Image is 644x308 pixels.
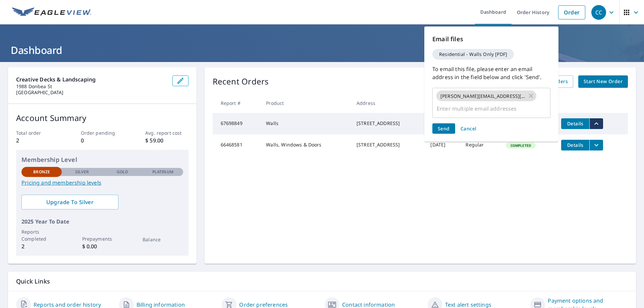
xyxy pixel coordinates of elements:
p: Prepayments [82,235,122,242]
h1: Dashboard [8,43,636,57]
td: Regular [460,134,500,156]
p: Membership Level [21,155,183,164]
button: filesDropdownBtn-67698849 [589,118,603,129]
p: Order pending [81,129,124,136]
input: Enter multiple email addresses [435,102,537,115]
p: Bronze [33,169,50,175]
span: Details [565,120,585,127]
th: Product [261,93,351,113]
td: Walls, Windows & Doors [261,134,351,156]
button: Cancel [458,123,479,134]
td: [DATE] [425,134,460,156]
p: Creative Decks & Landscaping [16,75,167,83]
td: 67698849 [213,113,261,134]
th: Address [351,93,425,113]
button: detailsBtn-67698849 [561,118,589,129]
p: [GEOGRAPHIC_DATA] [16,89,167,96]
button: Send [432,123,455,134]
p: Avg. report cost [145,129,188,136]
th: Report # [213,93,261,113]
p: $ 0.00 [82,242,122,250]
span: Details [565,142,585,148]
p: Reports Completed [21,228,62,242]
p: Total order [16,129,59,136]
button: detailsBtn-66468581 [561,140,589,150]
a: Order [558,5,585,19]
p: Balance [143,236,183,243]
span: Residential - Walls Only [PDF] [435,52,511,57]
p: Quick Links [16,277,628,286]
p: 2 [16,136,59,144]
a: Start New Order [578,75,628,88]
div: CC [591,5,606,20]
div: [STREET_ADDRESS] [357,120,420,127]
p: To email this file, please enter an email address in the field below and click 'Send'. [432,65,550,81]
div: [PERSON_NAME][EMAIL_ADDRESS][DOMAIN_NAME] [436,90,536,101]
span: Cancel [461,125,477,132]
p: Silver [75,169,89,175]
span: Send [438,125,450,132]
p: Gold [117,169,128,175]
span: Upgrade To Silver [27,198,113,206]
p: Account Summary [16,112,189,124]
button: filesDropdownBtn-66468581 [589,140,603,150]
td: 66468581 [213,134,261,156]
span: Start New Order [584,77,623,86]
p: 2 [21,242,62,250]
p: 0 [81,136,124,144]
td: Walls [261,113,351,134]
p: Email files [432,35,550,44]
p: 1988 Donbea St [16,83,167,89]
p: $ 59.00 [145,136,188,144]
a: Pricing and membership levels [21,179,183,187]
span: [PERSON_NAME][EMAIL_ADDRESS][DOMAIN_NAME] [436,93,529,99]
p: Platinum [152,169,173,175]
span: Completed [506,143,535,148]
a: Upgrade To Silver [21,195,118,209]
p: Recent Orders [213,75,269,88]
p: 2025 Year To Date [21,218,183,226]
img: EV Logo [12,7,91,17]
div: [STREET_ADDRESS] [357,141,420,148]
